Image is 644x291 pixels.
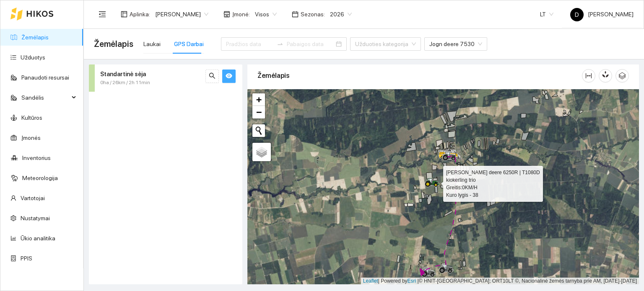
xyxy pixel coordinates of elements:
span: + [256,94,262,105]
button: Initiate a new search [252,124,265,137]
button: eye [222,70,236,83]
div: Laukai [143,39,161,49]
span: shop [223,11,230,18]
span: Aplinka : [130,10,150,19]
a: Panaudoti resursai [21,74,69,81]
span: menu-fold [99,10,106,18]
span: Žemėlapis [94,37,133,51]
a: Zoom in [252,93,265,106]
span: column-width [582,72,595,79]
span: Visos [255,8,277,21]
span: Sandėlis [21,89,69,106]
div: GPS Darbai [174,39,204,49]
span: calendar [292,11,299,18]
span: [PERSON_NAME] [570,11,634,18]
span: layout [121,11,127,18]
span: to [277,41,283,47]
span: 0ha / 26km / 2h 11min [100,79,150,87]
a: Leaflet [363,278,378,284]
a: Vartotojai [21,195,45,201]
a: Zoom out [252,106,265,118]
a: Layers [252,143,271,161]
a: Žemėlapis [21,34,49,41]
a: Užduotys [21,54,45,61]
span: D [575,8,579,21]
a: Ūkio analitika [21,235,55,242]
input: Pradžios data [226,39,273,49]
input: Pabaigos data [287,39,334,49]
button: menu-fold [94,6,111,23]
strong: Standartinė sėja [100,71,146,77]
a: Kultūros [21,114,42,121]
span: | [418,278,419,284]
span: eye [226,72,232,80]
span: search [209,72,216,80]
span: swap-right [277,41,283,47]
div: Standartinė sėja0ha / 26km / 2h 11minsearcheye [89,64,242,92]
span: Sezonas : [301,10,325,19]
div: Žemėlapis [257,64,582,88]
a: Nustatymai [21,215,50,221]
span: 2026 [330,8,352,21]
a: Įmonės [21,134,41,141]
a: Esri [408,278,416,284]
button: column-width [582,69,595,82]
a: Meteorologija [22,175,58,181]
a: PPIS [21,255,32,262]
span: − [256,107,262,117]
div: | Powered by © HNIT-[GEOGRAPHIC_DATA]; ORT10LT ©, Nacionalinė žemės tarnyba prie AM, [DATE]-[DATE] [361,278,639,285]
span: Jogn deere 7530 [429,38,482,50]
a: Inventorius [22,155,51,161]
span: LT [540,8,553,21]
button: search [205,70,219,83]
span: Dovydas Baršauskas [155,8,208,21]
span: Įmonė : [232,10,250,19]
